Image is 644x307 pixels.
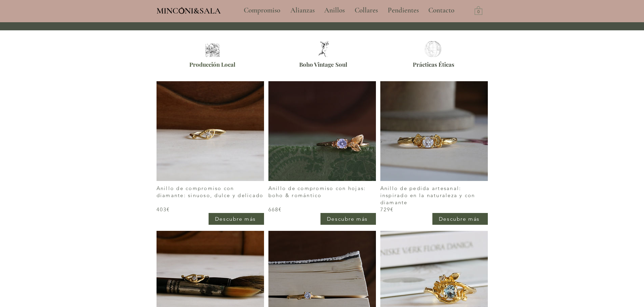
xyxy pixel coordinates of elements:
span: MINCONI&SALA [157,6,221,16]
p: Anillos [321,2,348,19]
a: Contacto [423,2,460,19]
img: Anillo de pedida artesanal: inspirado en la naturaleza y con diamante [380,81,488,181]
span: 729€ [380,206,394,213]
span: Prácticas Éticas [413,61,454,68]
h4: Anillo de compromiso con hojas: boho & romántico [268,185,376,199]
h4: Anillo de compromiso con diamante: sinuoso, dulce y delicado [157,185,264,199]
span: Boho Vintage Soul [299,61,347,68]
p: Alianzas [287,2,318,19]
a: Compromiso [239,2,285,19]
a: Descubre más [320,213,376,225]
text: 0 [477,10,480,14]
img: 1.png [204,43,221,57]
a: Carrito con 0 ítems [475,6,482,15]
p: Pendientes [384,2,422,19]
span: 668€ [268,206,282,213]
nav: Sitio [225,2,473,19]
a: MINCONI&SALA [157,4,221,16]
img: 3.png [423,41,443,57]
img: Anillo de compromiso con hojas: boho & romántico [268,81,376,181]
span: Descubre más [439,216,480,222]
img: Minconi Sala [179,7,185,14]
a: Collares [350,2,383,19]
span: Descubre más [327,216,368,222]
a: Alianzas [285,2,319,19]
a: Pendientes [383,2,423,19]
a: Descubre más [432,213,488,225]
span: Producción Local [189,61,235,68]
h4: Anillo de pedida artesanal: inspirado en la naturaleza y con diamante [380,185,488,206]
p: Collares [351,2,381,19]
p: Contacto [425,2,458,19]
a: Anillos [319,2,350,19]
img: Anillo de compromiso con diamante: sinuoso, dulce y delicado [157,81,264,181]
span: 403€ [157,206,170,213]
span: Descubre más [215,216,256,222]
img: 2.png [313,41,334,57]
a: Descubre más [209,213,264,225]
p: Compromiso [240,2,284,19]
